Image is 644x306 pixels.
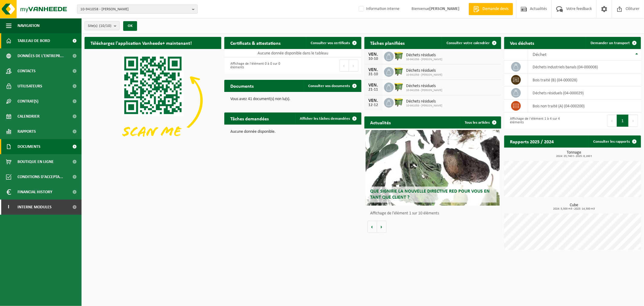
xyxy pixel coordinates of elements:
[18,94,38,109] span: Contrat(s)
[18,200,52,215] span: Interne modules
[507,114,570,127] div: Affichage de l'élément 1 à 4 sur 4 éléments
[406,104,443,108] span: 10-941058 - [PERSON_NAME]
[18,48,64,63] span: Données de l'entrepr...
[528,60,641,73] td: déchets industriels banals (04-000008)
[528,86,641,99] td: déchets résiduels (04-000029)
[367,72,380,76] div: 31-10
[406,73,443,77] span: 10-941058 - [PERSON_NAME]
[18,154,54,169] span: Boutique en ligne
[224,37,287,49] h2: Certificats & attestations
[18,124,36,139] span: Rapports
[224,112,275,124] h2: Tâches demandées
[507,207,641,210] span: 2024: 5,500 m3 - 2025: 14,300 m3
[367,88,380,92] div: 21-11
[406,53,443,58] span: Déchets résiduels
[18,63,36,79] span: Contacts
[507,155,641,158] span: 2024: 25,740 t - 2025: 8,160 t
[507,203,641,210] h3: Cube
[367,103,380,107] div: 12-12
[370,189,490,200] span: Que signifie la nouvelle directive RED pour vous en tant que client ?
[18,169,63,184] span: Conditions d'accepta...
[85,21,120,30] button: Site(s)(10/10)
[406,58,443,61] span: 10-941058 - [PERSON_NAME]
[406,68,443,73] span: Déchets résiduels
[99,24,111,28] count: (10/10)
[406,84,443,89] span: Déchets résiduels
[88,21,111,31] span: Site(s)
[306,37,361,49] a: Consulter vos certificats
[300,117,350,121] span: Afficher les tâches demandées
[481,6,510,12] span: Demande devis
[377,221,386,233] button: Volgende
[528,73,641,86] td: bois traité (B) (04-000028)
[406,89,443,92] span: 10-941058 - [PERSON_NAME]
[80,5,190,14] span: 10-941058 - [PERSON_NAME]
[586,37,640,49] a: Demander un transport
[367,98,380,103] div: VEN.
[18,18,40,33] span: Navigation
[394,97,404,107] img: WB-1100-HPE-GN-50
[469,3,513,15] a: Demande devis
[429,7,460,11] strong: [PERSON_NAME]
[367,67,380,72] div: VEN.
[406,99,443,104] span: Déchets résiduels
[442,37,501,49] a: Consulter votre calendrier
[224,49,361,57] td: Aucune donnée disponible dans le tableau
[447,41,490,45] span: Consulter votre calendrier
[123,21,137,31] button: OK
[591,41,630,45] span: Demander un transport
[588,135,640,148] a: Consulter les rapports
[460,116,501,129] a: Tous les articles
[18,109,40,124] span: Calendrier
[394,66,404,76] img: WB-1100-HPE-GN-50
[18,139,40,154] span: Documents
[528,99,641,112] td: bois non traité (A) (04-000200)
[309,84,350,88] span: Consulter vos documents
[533,52,546,57] span: Déchet
[367,57,380,61] div: 10-10
[230,130,355,134] p: Aucune donnée disponible.
[295,112,361,125] a: Afficher les tâches demandées
[367,83,380,88] div: VEN.
[617,115,629,127] button: 1
[607,115,617,127] button: Previous
[364,116,397,128] h2: Actualités
[224,80,260,92] h2: Documents
[18,184,52,200] span: Financial History
[77,5,198,14] button: 10-941058 - [PERSON_NAME]
[504,135,560,147] h2: Rapports 2025 / 2024
[364,37,411,49] h2: Tâches planifiées
[6,200,11,215] span: I
[339,60,349,72] button: Previous
[507,151,641,158] h3: Tonnage
[85,49,221,152] img: Download de VHEPlus App
[629,115,638,127] button: Next
[367,221,377,233] button: Vorige
[370,211,498,216] p: Affichage de l'élément 1 sur 10 éléments
[349,60,358,72] button: Next
[394,51,404,61] img: WB-1100-HPE-GN-50
[367,52,380,57] div: VEN.
[227,59,290,72] div: Affichage de l'élément 0 à 0 sur 0 éléments
[504,37,540,49] h2: Vos déchets
[311,41,350,45] span: Consulter vos certificats
[366,130,500,206] a: Que signifie la nouvelle directive RED pour vous en tant que client ?
[394,82,404,92] img: WB-1100-HPE-GN-50
[357,5,399,14] label: Information interne
[18,33,50,48] span: Tableau de bord
[85,37,198,49] h2: Téléchargez l'application Vanheede+ maintenant!
[18,79,42,94] span: Utilisateurs
[304,80,361,92] a: Consulter vos documents
[230,97,355,101] p: Vous avez 41 document(s) non lu(s).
